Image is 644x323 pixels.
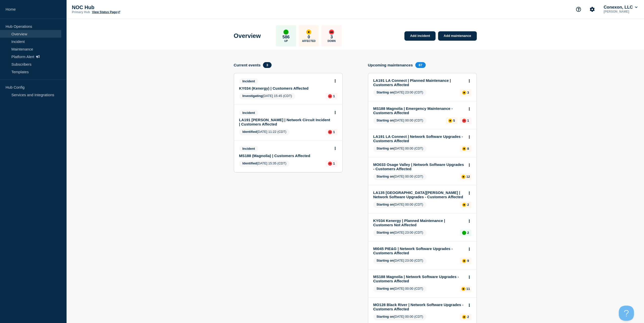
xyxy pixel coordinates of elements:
button: Account settings [587,4,597,15]
div: affected [448,119,452,123]
div: affected [462,315,466,319]
span: [DATE] 00:00 (CDT) [373,286,427,292]
button: Conexon, LLC [603,5,638,10]
span: Investigating [242,94,263,98]
a: MO128 Black River | Network Software Upgrades - Customers Affected [373,303,465,311]
span: [DATE] 15:35 (CDT) [239,160,290,167]
a: Add incident [404,31,435,41]
p: 1 [333,94,335,98]
p: 0 [308,35,310,40]
p: Down [327,40,336,42]
span: Incident [239,146,258,152]
span: Starting on [377,146,394,150]
span: Starting on [377,118,394,122]
span: Starting on [377,203,394,206]
p: 8 [467,147,469,151]
div: affected [462,147,466,151]
p: 9 [467,259,469,263]
div: affected [462,259,466,263]
a: LA191 LA Connect | Planned Maintenance | Customers Affected [373,78,465,87]
div: down [462,119,466,123]
p: 5 [453,119,455,122]
a: KY034 Kenergy | Planned Maintenance | Customers Not Affected [373,218,465,227]
p: 586 [282,35,289,40]
div: up [462,231,466,235]
div: affected [462,203,466,207]
a: MS188 (Magnolia) | Customers Affected [239,154,330,158]
iframe: Help Scout Beacon - Open [619,306,634,321]
a: MI045 PIE&G | Network Software Upgrades - Customers Affected [373,246,465,255]
span: Starting on [377,287,394,290]
span: [DATE] 11:22 (CDT) [239,129,290,135]
span: Incident [239,110,258,116]
span: [DATE] 15:45 (CDT) [239,93,295,100]
h4: Upcoming maintenances [368,63,413,67]
span: Starting on [377,315,394,318]
div: down [328,130,332,134]
p: 3 [467,91,469,94]
span: Starting on [377,231,394,234]
a: LA191 [PERSON_NAME] | Network Circuit Incident | Customers Affected [239,118,330,126]
p: 2 [467,315,469,319]
div: affected [461,287,465,291]
p: 2 [467,231,469,235]
div: up [283,30,288,35]
span: [DATE] 00:00 (CDT) [373,314,427,320]
div: down [329,30,334,35]
p: [PERSON_NAME] [603,10,638,13]
a: MO033 Osage Valley | Network Software Upgrades - Customers Affected [373,162,465,171]
div: affected [461,175,465,179]
a: Add maintenance [438,31,476,41]
p: Primary Hub [72,10,90,14]
span: Incident [239,78,258,84]
span: [DATE] 00:00 (CDT) [373,117,427,124]
a: KY034 (Kenergy) | Customers Affected [239,86,330,90]
div: affected [462,91,466,95]
div: down [328,94,332,98]
span: [DATE] 23:00 (CDT) [373,258,427,264]
span: [DATE] 23:00 (CDT) [373,230,427,236]
h1: Overview [234,32,261,39]
p: 1 [333,130,335,134]
p: NOC Hub [72,5,173,10]
span: Starting on [377,90,394,94]
span: Starting on [377,175,394,178]
span: [DATE] 00:00 (CDT) [373,145,427,152]
span: Starting on [377,259,394,262]
a: LA135 [GEOGRAPHIC_DATA][PERSON_NAME] | Network Software Upgrades - Customers Affected [373,190,465,199]
a: MS188 Magnolia | Network Software Upgrades - Customers Affected [373,275,465,283]
div: affected [306,30,311,35]
p: Affected [302,40,316,42]
a: LA191 LA Connect | Network Software Upgrades - Customers Affected [373,134,465,143]
span: [DATE] 00:00 (CDT) [373,173,427,180]
span: 3 [263,62,271,68]
a: View Status Page [92,10,120,14]
p: 11 [466,287,470,291]
span: [DATE] 23:00 (CDT) [373,89,427,96]
h4: Current events [234,63,261,67]
p: 12 [466,175,470,179]
p: 2 [467,203,469,207]
span: Identified [242,161,257,165]
span: Identified [242,130,257,134]
span: [DATE] 00:00 (CDT) [373,202,427,208]
a: MS188 Magnolia | Emergency Maintenance - Customers Affected [373,106,465,115]
p: 3 [330,35,333,40]
span: 87 [415,62,425,68]
button: Support [573,4,584,15]
p: 1 [467,119,469,122]
p: 1 [333,162,335,165]
div: down [328,162,332,166]
p: Up [284,40,288,42]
